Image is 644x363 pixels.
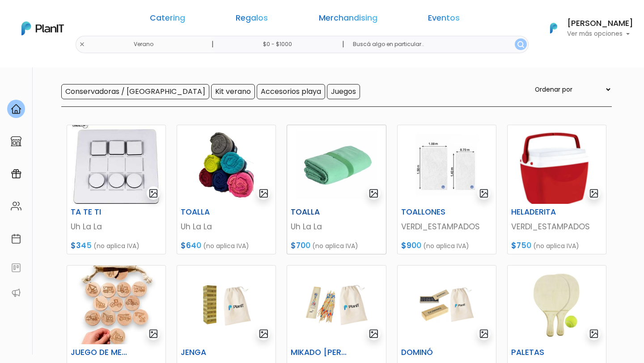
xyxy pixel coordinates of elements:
img: thumb_Dise%C3%B1o_sin_t%C3%ADtulo__96_.png [398,266,496,344]
a: gallery-light TOALLONES VERDI_ESTAMPADOS $900 (no aplica IVA) [397,125,496,254]
p: VERDI_ESTAMPADOS [511,221,602,232]
img: thumb_Captura_de_pantalla_2025-08-27_153741.png [508,125,606,204]
img: gallery-light [148,188,159,198]
a: gallery-light TA TE TI Uh La La $345 (no aplica IVA) [67,125,166,254]
a: gallery-light HELADERITA VERDI_ESTAMPADOS $750 (no aplica IVA) [507,125,606,254]
img: thumb_Dise%C3%B1o_sin_t%C3%ADtulo__97_.png [177,266,275,344]
span: $900 [401,240,421,251]
a: Regalos [236,14,268,25]
p: Uh La La [71,221,162,232]
input: Accesorios playa [257,84,325,99]
strong: PLAN IT [31,72,57,80]
button: PlanIt Logo [PERSON_NAME] Ver más opciones [538,17,633,40]
p: Ya probaste PlanitGO? Vas a poder automatizarlas acciones de todo el año. Escribinos para saber más! [31,82,149,112]
img: home-e721727adea9d79c4d83392d1f703f7f8bce08238fde08b1acbfd93340b81755.svg [11,104,21,114]
span: (no aplica IVA) [312,241,358,250]
div: J [23,54,157,72]
a: Eventos [428,14,460,25]
img: gallery-light [479,329,489,339]
span: ¡Escríbenos! [47,136,136,145]
span: (no aplica IVA) [533,241,579,250]
img: thumb_WhatsApp_Image_2023-10-16_at_20.11.37.jpg [287,125,386,204]
img: gallery-light [148,329,159,339]
span: $700 [291,240,310,251]
span: J [90,54,108,72]
h6: TA TE TI [65,207,133,217]
span: $345 [71,240,92,251]
img: thumb_Captura_de_pantalla_2023-10-27_155328.jpg [398,125,496,204]
i: send [152,134,170,145]
img: partners-52edf745621dab592f3b2c58e3bca9d71375a7ef29c3b500c9f145b62cc070d4.svg [11,287,21,298]
span: (no aplica IVA) [203,241,249,250]
h6: HELADERITA [506,207,574,217]
i: keyboard_arrow_down [139,68,152,81]
span: (no aplica IVA) [93,241,140,250]
h6: TOALLONES [396,207,464,217]
h6: MIKADO [PERSON_NAME] [285,348,353,357]
img: gallery-light [589,329,599,339]
img: PlanIt Logo [544,18,563,38]
a: gallery-light TOALLA Uh La La $640 (no aplica IVA) [177,125,276,254]
img: gallery-light [479,188,489,198]
p: VERDI_ESTAMPADOS [401,221,492,232]
p: | [342,39,344,50]
p: | [212,39,214,50]
div: PLAN IT Ya probaste PlanitGO? Vas a poder automatizarlas acciones de todo el año. Escribinos para... [23,63,157,119]
h6: TOALLA [175,207,243,217]
p: Ver más opciones [567,31,633,37]
img: close-6986928ebcb1d6c9903e3b54e860dbc4d054630f23adef3a32610726dff6a82b.svg [79,42,85,47]
a: gallery-light TOALLA Uh La La $700 (no aplica IVA) [287,125,386,254]
h6: PALETAS [506,348,574,357]
input: Buscá algo en particular.. [346,36,529,53]
span: (no aplica IVA) [423,241,469,250]
img: thumb_2000___2000-Photoroom_-_2024-09-24T103210.271.jpg [67,266,165,344]
i: insert_emoticon [136,134,152,145]
img: thumb_WhatsApp_Image_2023-05-22_at_09.03.46.jpeg [67,125,165,204]
img: gallery-light [258,188,269,198]
h6: [PERSON_NAME] [567,20,633,28]
input: Kit verano [211,84,255,99]
img: thumb_WhatsApp_Image_2023-10-16_at_20.09.06.jpg [177,125,275,204]
span: $640 [181,240,201,251]
a: Catering [150,14,185,25]
img: thumb_Captura_de_pantalla_2023-09-20_165141.jpg [508,266,606,344]
img: user_d58e13f531133c46cb30575f4d864daf.jpeg [81,45,99,63]
img: gallery-light [258,329,269,339]
h6: JUEGO DE MEMORIA ECO [65,348,133,357]
span: $750 [511,240,531,251]
a: Merchandising [319,14,377,25]
img: PlanIt Logo [21,21,64,35]
img: calendar-87d922413cdce8b2cf7b7f5f62616a5cf9e4887200fb71536465627b3292af00.svg [11,233,21,244]
img: thumb_Dise%C3%B1o_sin_t%C3%ADtulo__95_.png [287,266,386,344]
input: Juegos [327,84,360,99]
h6: DOMINÓ [396,348,464,357]
input: Conservadoras / [GEOGRAPHIC_DATA] [61,84,209,99]
img: feedback-78b5a0c8f98aac82b08bfc38622c3050aee476f2c9584af64705fc4e61158814.svg [11,262,21,273]
img: user_04fe99587a33b9844688ac17b531be2b.png [72,54,90,72]
img: people-662611757002400ad9ed0e3c099ab2801c6687ba6c219adb57efc949bc21e19d.svg [11,201,21,211]
img: gallery-light [589,188,599,198]
img: gallery-light [369,188,379,198]
img: marketplace-4ceaa7011d94191e9ded77b95e3339b90024bf715f7c57f8cf31f2d8c509eaba.svg [11,136,21,147]
h6: TOALLA [285,207,353,217]
img: search_button-432b6d5273f82d61273b3651a40e1bd1b912527efae98b1b7a1b2c0702e16a8d.svg [517,41,524,48]
p: Uh La La [291,221,382,232]
img: gallery-light [369,329,379,339]
p: Uh La La [181,221,272,232]
h6: JENGA [175,348,243,357]
img: campaigns-02234683943229c281be62815700db0a1741e53638e28bf9629b52c665b00959.svg [11,169,21,179]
